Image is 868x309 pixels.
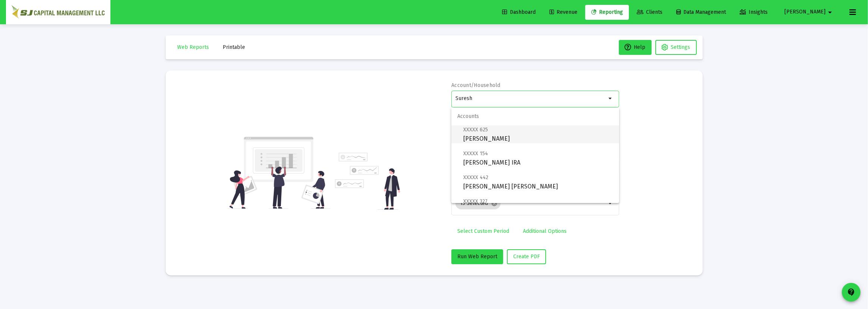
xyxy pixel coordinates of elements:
label: Account/Household [451,82,501,88]
span: [PERSON_NAME] [784,9,825,15]
span: Web Reports [178,44,209,50]
button: Create PDF [507,249,546,264]
a: Dashboard [496,5,542,20]
span: Select Custom Period [457,228,509,234]
span: [PERSON_NAME] [PERSON_NAME] [463,173,613,191]
span: Help [625,44,646,50]
button: Web Reports [172,40,215,55]
a: Clients [631,5,668,20]
span: Accounts [451,107,619,125]
span: XXXXX 154 [463,150,488,157]
span: Printable [223,44,245,50]
button: Run Web Report [451,249,503,264]
span: Insights [740,9,768,15]
span: Data Management [676,9,726,15]
mat-icon: arrow_drop_down [607,94,615,103]
span: Revenue [549,9,577,15]
button: Help [619,40,652,55]
img: reporting [228,136,330,210]
mat-icon: arrow_drop_down [607,199,615,208]
mat-icon: arrow_drop_down [825,5,834,20]
span: Settings [671,44,690,50]
mat-chip-list: Selection [455,196,607,211]
input: Search or select an account or household [455,96,607,102]
span: [PERSON_NAME] [463,125,613,143]
button: Settings [655,40,697,55]
a: Reporting [585,5,629,20]
a: Revenue [543,5,583,20]
mat-icon: cancel [491,200,498,207]
span: [PERSON_NAME] IRA [463,149,613,167]
span: [PERSON_NAME] [PERSON_NAME] [463,197,613,215]
span: Dashboard [502,9,536,15]
span: XXXXX 327 [463,198,488,205]
span: Clients [637,9,662,15]
a: Insights [734,5,774,20]
span: Reporting [591,9,623,15]
mat-icon: contact_support [847,288,856,297]
span: XXXXX 442 [463,174,488,181]
span: Additional Options [523,228,567,234]
span: Run Web Report [457,253,497,260]
a: Data Management [670,5,732,20]
img: Dashboard [12,5,105,20]
img: reporting-alt [335,153,400,210]
span: Create PDF [513,253,540,260]
mat-chip: 15 Selected [455,197,501,209]
button: [PERSON_NAME] [775,4,843,19]
button: Printable [217,40,251,55]
span: XXXXX 625 [463,127,488,133]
